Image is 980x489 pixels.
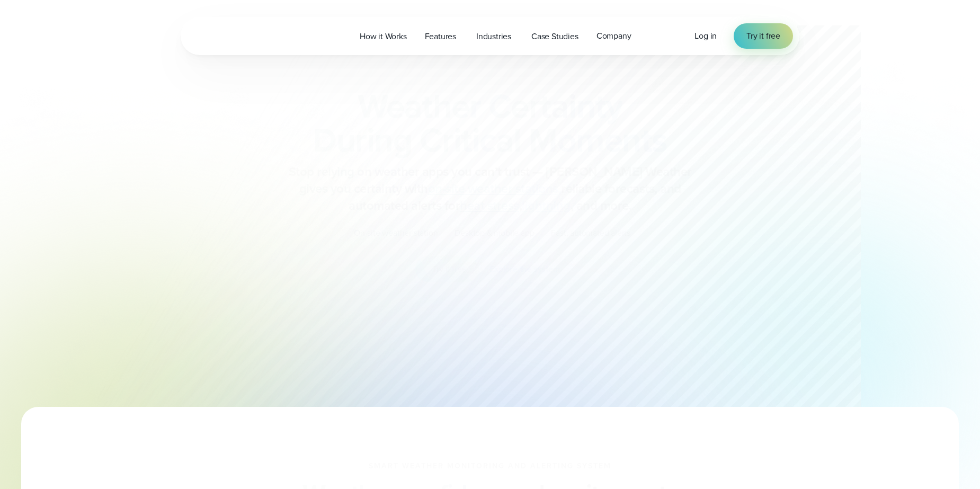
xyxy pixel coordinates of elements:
span: Company [596,30,631,42]
span: Try it free [746,30,780,42]
span: Case Studies [531,30,578,43]
span: Features [425,30,456,43]
span: Industries [476,30,511,43]
a: Case Studies [522,25,587,47]
a: Log in [694,30,717,42]
span: Log in [694,30,717,42]
a: Try it free [734,23,793,49]
span: How it Works [360,30,407,43]
a: How it Works [351,25,416,47]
